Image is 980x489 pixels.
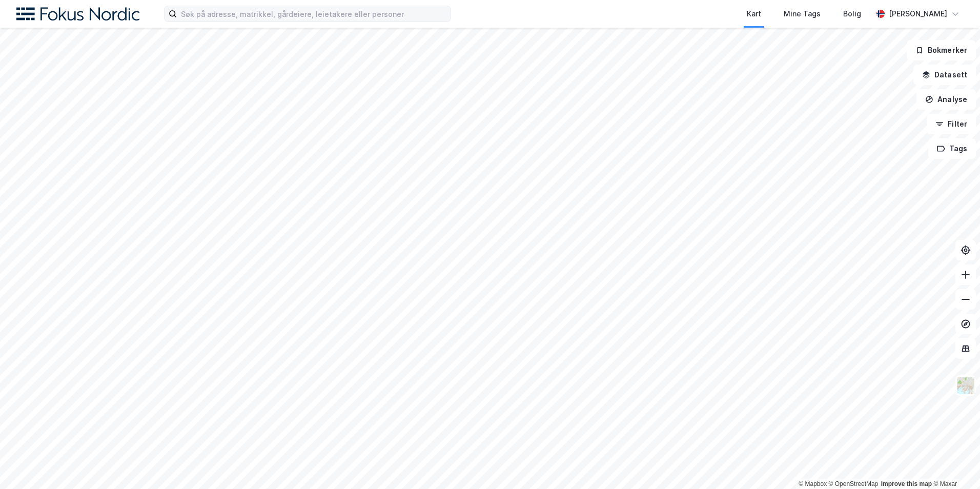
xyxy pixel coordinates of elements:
[843,8,861,20] div: Bolig
[929,440,980,489] div: Kontrollprogram for chat
[784,8,821,20] div: Mine Tags
[16,7,139,21] img: fokus-nordic-logo.8a93422641609758e4ac.png
[177,6,451,22] input: Søk på adresse, matrikkel, gårdeiere, leietakere eller personer
[889,8,947,20] div: [PERSON_NAME]
[929,440,980,489] iframe: Chat Widget
[747,8,761,20] div: Kart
